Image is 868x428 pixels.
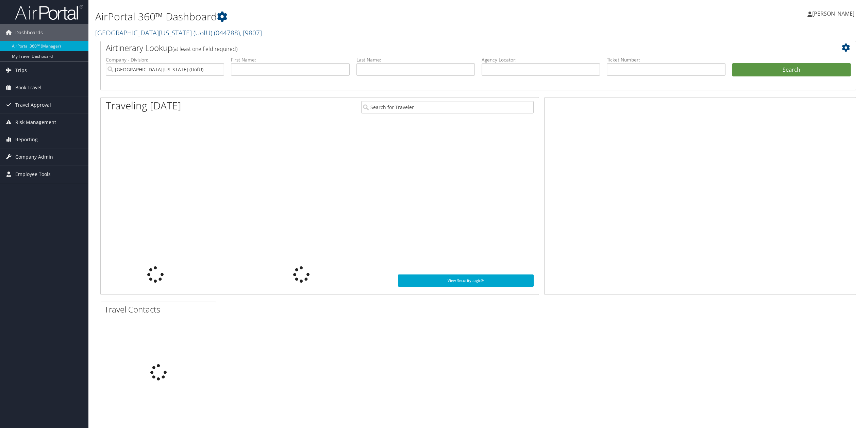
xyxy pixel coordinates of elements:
[106,56,224,63] label: Company - Division:
[95,10,606,24] h1: AirPortal 360™ Dashboard
[172,45,237,53] span: (at least one field required)
[732,63,851,77] button: Search
[482,56,600,63] label: Agency Locator:
[15,166,51,183] span: Employee Tools
[231,56,349,63] label: First Name:
[15,131,38,148] span: Reporting
[15,79,41,96] span: Book Travel
[214,28,240,37] span: ( 044788 )
[15,96,51,113] span: Travel Approval
[812,10,854,17] span: [PERSON_NAME]
[398,274,534,287] a: View SecurityLogic®
[361,101,534,113] input: Search for Traveler
[356,56,475,63] label: Last Name:
[106,42,788,54] h2: Airtinerary Lookup
[15,114,56,131] span: Risk Management
[106,99,181,113] h1: Traveling [DATE]
[95,28,262,37] a: [GEOGRAPHIC_DATA][US_STATE] (UofU)
[15,148,53,165] span: Company Admin
[15,24,43,41] span: Dashboards
[15,62,27,79] span: Trips
[15,4,83,20] img: airportal-logo.png
[607,56,725,63] label: Ticket Number:
[104,304,216,315] h2: Travel Contacts
[807,3,861,24] a: [PERSON_NAME]
[240,28,262,37] span: , [ 9807 ]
